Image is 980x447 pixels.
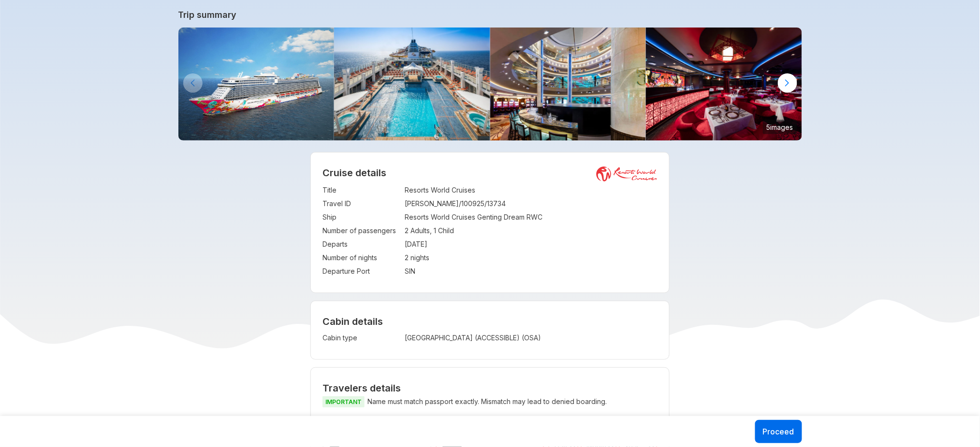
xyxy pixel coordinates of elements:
[322,251,400,265] td: Number of nights
[400,183,405,197] td: :
[322,237,400,251] td: Departs
[322,382,658,394] h2: Travelers details
[322,265,400,278] td: Departure Port
[755,420,802,443] button: Proceed
[178,28,335,140] img: GentingDreambyResortsWorldCruises-KlookIndia.jpg
[400,210,405,224] td: :
[763,120,797,134] small: 5 images
[400,331,405,345] td: :
[322,197,400,210] td: Travel ID
[400,224,405,237] td: :
[322,396,365,407] span: IMPORTANT
[405,251,658,265] td: 2 nights
[646,28,802,140] img: 16.jpg
[405,224,658,237] td: 2 Adults, 1 Child
[322,316,658,327] h4: Cabin details
[405,210,658,224] td: Resorts World Cruises Genting Dream RWC
[322,224,400,237] td: Number of passengers
[405,237,658,251] td: [DATE]
[322,331,400,345] td: Cabin type
[400,251,405,265] td: :
[178,10,802,20] a: Trip summary
[490,28,646,140] img: 4.jpg
[322,396,658,408] p: Name must match passport exactly. Mismatch may lead to denied boarding.
[334,28,490,140] img: Main-Pool-800x533.jpg
[322,210,400,224] td: Ship
[405,183,658,197] td: Resorts World Cruises
[400,237,405,251] td: :
[400,265,405,278] td: :
[322,183,400,197] td: Title
[322,167,658,179] h2: Cruise details
[405,331,583,345] td: [GEOGRAPHIC_DATA] (ACCESSIBLE) (OSA)
[405,197,658,210] td: [PERSON_NAME]/100925/13734
[405,265,658,278] td: SIN
[400,197,405,210] td: :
